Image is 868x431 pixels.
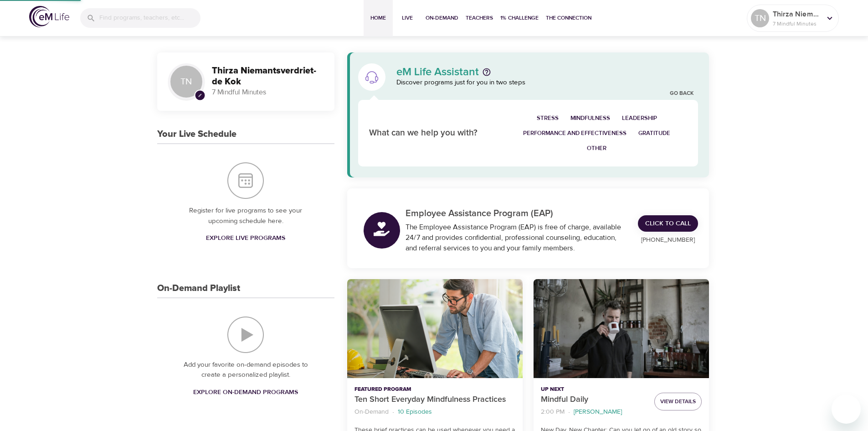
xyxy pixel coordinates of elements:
[660,397,696,406] span: View Details
[546,13,591,23] span: The Connection
[157,283,240,294] h3: On-Demand Playlist
[406,222,627,254] div: The Employee Assistance Program (EAP) is free of charge, available 24/7 and provides confidential...
[29,6,69,27] img: logo
[365,70,379,84] img: eM Life Assistant
[751,9,769,27] div: TN
[541,385,647,394] p: Up Next
[369,127,495,140] p: What can we help you with?
[227,317,264,353] img: On-Demand Playlist
[645,218,691,229] span: Click to Call
[99,8,200,28] input: Find programs, teachers, etc...
[157,129,236,140] h3: Your Live Schedule
[523,128,627,139] span: Performance and Effectiveness
[638,128,670,139] span: Gratitude
[392,406,394,418] li: ·
[367,13,389,23] span: Home
[212,87,324,98] p: 7 Mindful Minutes
[175,360,316,380] p: Add your favorite on-demand episodes to create a personalized playlist.
[354,394,515,406] p: Ten Short Everyday Mindfulness Practices
[773,20,821,28] p: 7 Mindful Minutes
[175,206,316,226] p: Register for live programs to see your upcoming schedule here.
[581,141,612,156] button: Other
[396,78,699,88] p: Discover programs just for you in two steps
[354,406,515,418] nav: breadcrumb
[541,406,647,418] nav: breadcrumb
[638,215,698,232] a: Click to Call
[632,126,676,141] button: Gratitude
[202,230,289,247] a: Explore Live Programs
[227,162,264,199] img: Your Live Schedule
[541,407,565,417] p: 2:00 PM
[570,113,610,124] span: Mindfulness
[537,113,559,124] span: Stress
[773,9,821,20] p: Thirza Niemantsverdriet-de Kok
[568,406,570,418] li: ·
[190,384,302,401] a: Explore On-Demand Programs
[168,63,205,100] div: TN
[670,90,693,98] a: Go Back
[212,66,324,87] h3: Thirza Niemantsverdriet-de Kok
[354,407,389,417] p: On-Demand
[396,13,418,23] span: Live
[534,279,709,378] button: Mindful Daily
[541,394,647,406] p: Mindful Daily
[616,111,663,126] button: Leadership
[638,235,698,245] p: [PHONE_NUMBER]
[622,113,657,124] span: Leadership
[517,126,632,141] button: Performance and Effectiveness
[587,143,606,154] span: Other
[347,279,523,378] button: Ten Short Everyday Mindfulness Practices
[500,13,539,23] span: 1% Challenge
[654,393,702,410] button: View Details
[193,387,298,398] span: Explore On-Demand Programs
[206,233,285,244] span: Explore Live Programs
[565,111,616,126] button: Mindfulness
[531,111,565,126] button: Stress
[396,67,479,78] p: eM Life Assistant
[832,395,861,424] iframe: Button to launch messaging window
[354,385,515,394] p: Featured Program
[406,207,627,220] p: Employee Assistance Program (EAP)
[574,407,622,417] p: [PERSON_NAME]
[398,407,432,417] p: 10 Episodes
[466,13,493,23] span: Teachers
[426,13,458,23] span: On-Demand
